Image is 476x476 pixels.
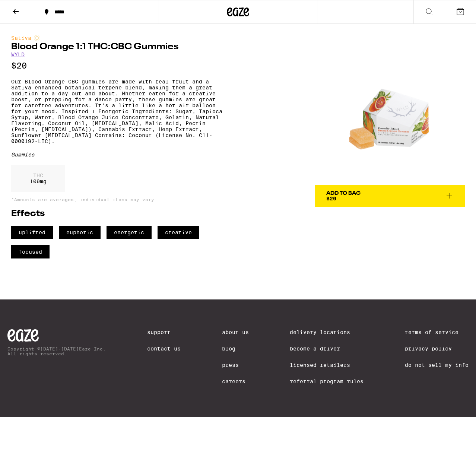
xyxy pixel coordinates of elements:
[222,378,249,384] a: Careers
[11,35,226,41] div: Sativa
[222,362,249,368] a: Press
[326,196,336,201] span: $20
[11,209,226,218] h2: Effects
[11,152,226,158] div: Gummies
[147,346,181,352] a: Contact Us
[11,165,65,192] div: 100 mg
[11,42,226,51] h1: Blood Orange 1:1 THC:CBC Gummies
[11,226,53,239] span: uplifted
[11,79,226,144] p: Our Blood Orange CBC gummies are made with real fruit and a Sativa enhanced botanical terpene ble...
[34,35,40,41] img: sativaColor.svg
[147,329,181,335] a: Support
[405,329,469,335] a: Terms of Service
[7,346,106,356] p: Copyright © [DATE]-[DATE] Eaze Inc. All rights reserved.
[59,226,101,239] span: euphoric
[11,197,226,202] p: *Amounts are averages, individual items may vary.
[11,51,25,57] a: WYLD
[30,172,47,178] p: THC
[158,226,199,239] span: creative
[290,329,364,335] a: Delivery Locations
[315,185,465,207] button: Add To Bag$20
[222,346,249,352] a: Blog
[405,346,469,352] a: Privacy Policy
[290,378,364,384] a: Referral Program Rules
[11,61,226,70] p: $20
[11,245,50,258] span: focused
[290,346,364,352] a: Become a Driver
[315,35,465,185] img: WYLD - Blood Orange 1:1 THC:CBC Gummies
[290,362,364,368] a: Licensed Retailers
[222,329,249,335] a: About Us
[107,226,152,239] span: energetic
[405,362,469,368] a: Do Not Sell My Info
[326,191,361,196] div: Add To Bag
